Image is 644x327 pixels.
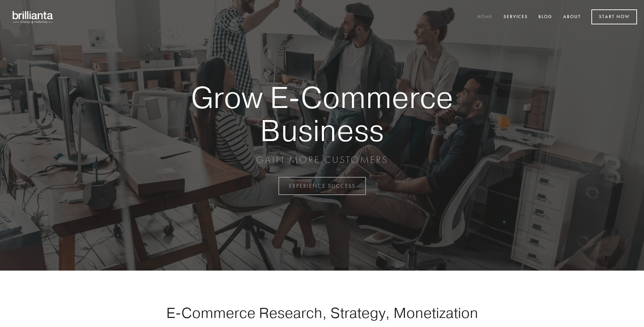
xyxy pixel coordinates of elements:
a: EXPERIENCE SUCCESS [278,177,366,195]
a: Start Now [591,9,637,24]
strong: Grow E-Commerce Business [167,81,477,147]
a: About [559,11,585,23]
img: brillianta - research, strategy, marketing [7,7,59,27]
h1: E-Commerce Research, Strategy, Monetization [144,304,500,321]
a: Home [473,11,497,23]
a: Blog [534,11,557,23]
a: Services [499,11,532,23]
p: GAIN MORE CUSTOMERS [167,154,477,166]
